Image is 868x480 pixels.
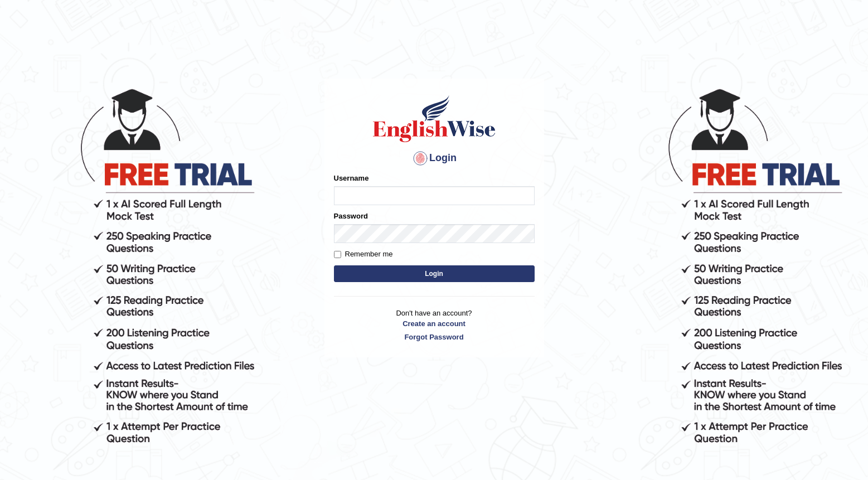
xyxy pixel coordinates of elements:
[334,308,535,342] p: Don't have an account?
[334,173,369,183] label: Username
[334,265,535,282] button: Login
[371,94,498,144] img: Logo of English Wise sign in for intelligent practice with AI
[334,332,535,342] a: Forgot Password
[334,251,341,258] input: Remember me
[334,211,368,221] label: Password
[334,249,393,260] label: Remember me
[334,318,535,329] a: Create an account
[334,149,535,167] h4: Login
